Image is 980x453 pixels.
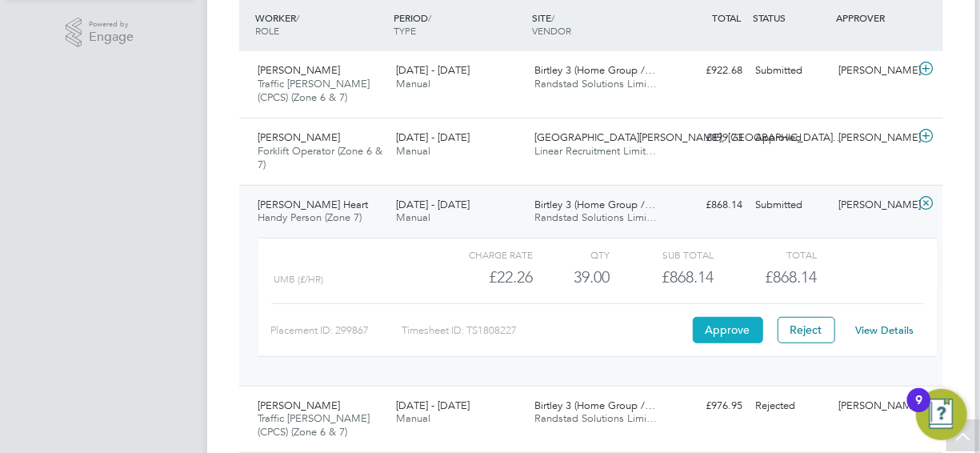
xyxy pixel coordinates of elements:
[297,11,300,24] span: /
[66,18,134,48] a: Powered byEngage
[610,264,714,291] div: £868.14
[258,77,370,104] span: Traffic [PERSON_NAME] (CPCS) (Zone 6 & 7)
[534,63,655,77] span: Birtley 3 (Home Group /…
[750,393,833,419] div: Rejected
[258,144,383,171] span: Forklift Operator (Zone 6 & 7)
[610,245,714,264] div: Sub Total
[528,3,666,45] div: SITE
[693,317,763,343] button: Approve
[396,77,430,90] span: Manual
[551,11,554,24] span: /
[258,130,341,144] span: [PERSON_NAME]
[534,144,656,158] span: Linear Recruitment Limit…
[916,389,967,440] button: Open Resource Center, 9 new notifications
[750,125,833,151] div: Approved
[402,318,689,343] div: Timesheet ID: TS1808227
[778,317,835,343] button: Reject
[750,192,833,218] div: Submitted
[534,130,843,144] span: [GEOGRAPHIC_DATA][PERSON_NAME], [GEOGRAPHIC_DATA]…
[396,130,470,144] span: [DATE] - [DATE]
[534,411,657,425] span: Randstad Solutions Limi…
[534,198,655,211] span: Birtley 3 (Home Group /…
[89,18,134,31] span: Powered by
[666,58,750,84] div: £922.68
[832,58,915,84] div: [PERSON_NAME]
[713,11,742,24] span: TOTAL
[832,192,915,218] div: [PERSON_NAME]
[390,3,528,45] div: PERIOD
[915,400,922,421] div: 9
[666,192,750,218] div: £868.14
[258,198,369,211] span: [PERSON_NAME] Heart
[533,245,610,264] div: QTY
[832,125,915,151] div: [PERSON_NAME]
[396,411,430,425] span: Manual
[534,399,655,412] span: Birtley 3 (Home Group /…
[765,267,817,287] span: £868.14
[396,144,430,158] span: Manual
[666,393,750,419] div: £976.95
[89,30,134,44] span: Engage
[258,411,370,439] span: Traffic [PERSON_NAME] (CPCS) (Zone 6 & 7)
[714,245,817,264] div: Total
[274,274,324,285] span: UMB (£/HR)
[666,125,750,151] div: £899.73
[396,63,470,77] span: [DATE] - [DATE]
[396,399,470,412] span: [DATE] - [DATE]
[252,3,390,45] div: WORKER
[258,399,341,412] span: [PERSON_NAME]
[429,264,532,291] div: £22.26
[396,198,470,211] span: [DATE] - [DATE]
[750,58,833,84] div: Submitted
[428,11,431,24] span: /
[396,210,430,224] span: Manual
[832,393,915,419] div: [PERSON_NAME]
[256,24,280,37] span: ROLE
[534,210,657,224] span: Randstad Solutions Limi…
[271,318,402,343] div: Placement ID: 299867
[750,3,833,32] div: STATUS
[258,63,341,77] span: [PERSON_NAME]
[534,77,657,90] span: Randstad Solutions Limi…
[429,245,532,264] div: Charge rate
[855,323,914,337] a: View Details
[533,264,610,291] div: 39.00
[258,210,362,224] span: Handy Person (Zone 7)
[394,24,416,37] span: TYPE
[532,24,571,37] span: VENDOR
[832,3,915,32] div: APPROVER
